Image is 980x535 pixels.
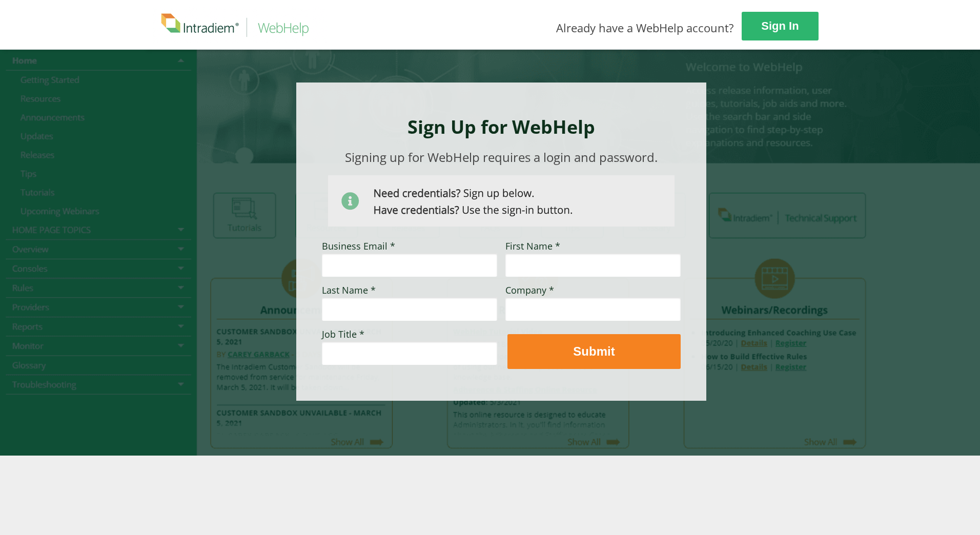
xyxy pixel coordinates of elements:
[505,284,554,296] span: Company *
[761,19,799,32] strong: Sign In
[573,344,615,358] strong: Submit
[505,240,560,252] span: First Name *
[322,240,395,252] span: Business Email *
[322,328,364,340] span: Job Title *
[328,175,675,227] img: Need Credentials? Sign up below. Have Credentials? Use the sign-in button.
[345,149,658,166] span: Signing up for WebHelp requires a login and password.
[742,12,819,40] a: Sign In
[507,334,681,369] button: Submit
[407,114,595,139] strong: Sign Up for WebHelp
[322,284,376,296] span: Last Name *
[556,20,734,35] span: Already have a WebHelp account?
